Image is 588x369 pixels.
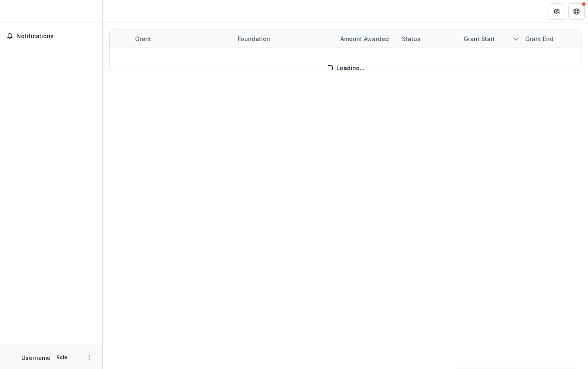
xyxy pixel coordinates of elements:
[84,353,94,362] button: More
[549,3,565,20] button: Partners
[16,33,96,40] span: Notifications
[21,353,51,362] p: Username
[54,354,70,361] p: Role
[3,30,99,43] button: Notifications
[568,3,585,20] button: Get Help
